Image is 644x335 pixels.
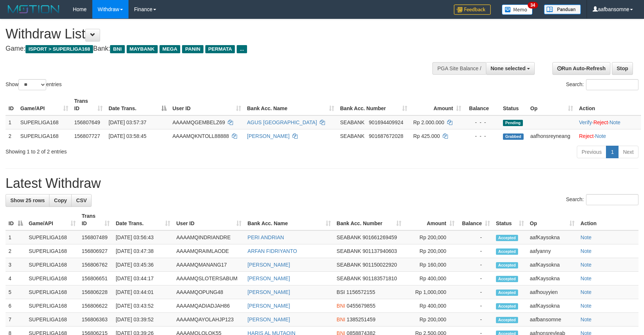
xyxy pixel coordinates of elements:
a: Show 25 rows [6,194,49,207]
span: PERMATA [205,45,235,53]
span: AAAAMQGEMBELZ69 [172,119,225,125]
span: Rp 425.000 [413,133,440,139]
td: SUPERLIGA168 [26,244,79,258]
td: aafKaysokna [527,258,578,272]
a: Note [580,303,592,309]
td: SUPERLIGA168 [26,313,79,326]
td: - [458,244,493,258]
span: None selected [491,65,526,71]
th: User ID: activate to sort column ascending [169,94,244,115]
td: Rp 200,000 [404,230,457,244]
div: Showing 1 to 2 of 2 entries [6,145,263,155]
th: Date Trans.: activate to sort column descending [106,94,169,115]
td: aafKaysokna [527,230,578,244]
td: Rp 200,000 [404,244,457,258]
td: AAAAMQINDRIANDRE [173,230,244,244]
td: Rp 400,000 [404,299,457,313]
td: 4 [6,272,26,285]
td: AAAAMQRAIMLAODE [173,244,244,258]
td: AAAAMQMANANG17 [173,258,244,272]
td: aafhonsreyneang [527,129,576,143]
th: Game/API: activate to sort column ascending [26,209,79,230]
th: Amount: activate to sort column ascending [404,209,457,230]
h1: Withdraw List [6,27,422,41]
a: Copy [49,194,72,207]
td: · [576,129,641,143]
a: Stop [612,62,633,75]
td: 1 [6,230,26,244]
span: Accepted [496,248,518,255]
span: 34 [528,2,538,9]
a: Next [618,146,638,158]
span: 156807649 [74,119,100,125]
span: SEABANK [337,275,361,281]
th: Date Trans.: activate to sort column ascending [113,209,173,230]
td: 3 [6,258,26,272]
td: 156806363 [79,313,113,326]
span: Copy 0455679855 to clipboard [347,303,376,309]
a: Note [580,289,592,295]
select: Showentries [18,79,46,90]
span: Copy 901183571810 to clipboard [363,275,397,281]
span: MEGA [160,45,181,53]
span: Copy 1385251459 to clipboard [347,317,376,322]
input: Search: [586,194,638,205]
div: - - - [467,119,497,126]
th: Bank Acc. Name: activate to sort column ascending [244,94,337,115]
label: Show entries [6,79,62,90]
td: SUPERLIGA168 [26,299,79,313]
td: 156806651 [79,272,113,285]
td: Rp 1,000,000 [404,285,457,299]
span: Grabbed [503,133,524,140]
span: SEABANK [340,133,364,139]
th: Status [500,94,527,115]
td: 1 [6,115,17,129]
span: Copy 901661269459 to clipboard [363,234,397,240]
td: 156806762 [79,258,113,272]
td: 2 [6,244,26,258]
span: Copy [54,197,67,203]
span: Copy 901137940603 to clipboard [363,248,397,254]
td: 156807489 [79,230,113,244]
td: SUPERLIGA168 [17,129,71,143]
a: [PERSON_NAME] [247,262,290,268]
th: Bank Acc. Name: activate to sort column ascending [244,209,333,230]
span: ... [237,45,247,53]
a: Note [609,119,620,125]
td: [DATE] 03:43:52 [113,299,173,313]
td: - [458,272,493,285]
th: Trans ID: activate to sort column ascending [71,94,106,115]
td: 156806622 [79,299,113,313]
a: Note [580,248,592,254]
th: Action [576,94,641,115]
td: aafyanny [527,244,578,258]
a: 1 [606,146,619,158]
a: Previous [577,146,606,158]
span: SEABANK [337,262,361,268]
span: Copy 901694409924 to clipboard [369,119,403,125]
td: AAAAMQAYOLAHJP123 [173,313,244,326]
td: [DATE] 03:44:01 [113,285,173,299]
span: CSV [76,197,87,203]
label: Search: [566,194,638,205]
td: [DATE] 03:56:43 [113,230,173,244]
a: [PERSON_NAME] [247,317,290,322]
th: ID: activate to sort column descending [6,209,26,230]
span: [DATE] 03:57:37 [109,119,146,125]
td: aafhouyyien [527,285,578,299]
td: Rp 160,000 [404,258,457,272]
th: Bank Acc. Number: activate to sort column ascending [337,94,410,115]
span: BNI [337,303,345,309]
span: Copy 901687672028 to clipboard [369,133,403,139]
span: ISPORT > SUPERLIGA168 [25,45,93,53]
div: - - - [467,132,497,140]
td: AAAAMQSLOTERSABUM [173,272,244,285]
span: Accepted [496,262,518,268]
td: 5 [6,285,26,299]
td: [DATE] 03:44:17 [113,272,173,285]
td: AAAAMQOPUNG48 [173,285,244,299]
span: Show 25 rows [10,197,45,203]
a: [PERSON_NAME] [247,275,290,281]
span: [DATE] 03:58:45 [109,133,146,139]
img: MOTION_logo.png [6,4,62,15]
